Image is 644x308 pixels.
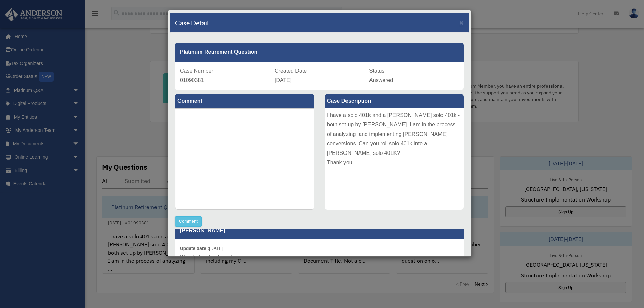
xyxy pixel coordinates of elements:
small: [DATE] [180,246,223,251]
span: Created Date [275,68,307,74]
span: Case Number [180,68,213,74]
span: [DATE] [275,77,291,83]
span: × [459,19,464,26]
p: Wonderful, thank you! [180,253,459,262]
span: Answered [369,77,393,83]
h4: Case Detail [175,18,209,27]
button: Close [459,19,464,26]
button: Comment [175,216,202,227]
label: Case Description [325,94,464,108]
span: 01090381 [180,77,204,83]
div: Platinum Retirement Question [175,43,464,62]
label: Comment [175,94,314,108]
p: [PERSON_NAME] [175,222,464,239]
div: I have a solo 401k and a [PERSON_NAME] solo 401k - both set up by [PERSON_NAME]. I am in the proc... [325,108,464,210]
span: Status [369,68,384,74]
b: Update date : [180,246,209,251]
